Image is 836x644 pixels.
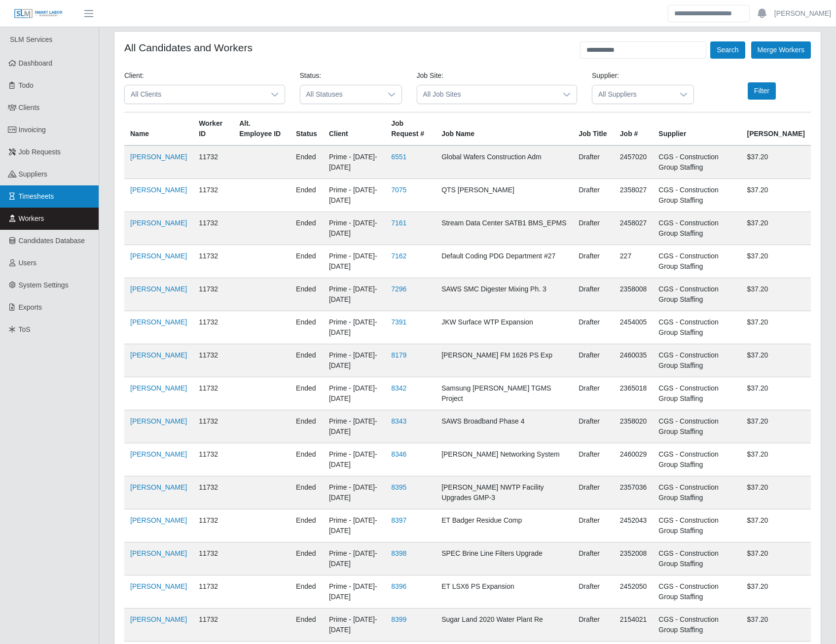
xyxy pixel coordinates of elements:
[193,145,233,179] td: 11732
[573,476,614,509] td: Drafter
[653,278,741,311] td: CGS - Construction Group Staffing
[391,582,406,590] a: 8396
[193,344,233,377] td: 11732
[193,278,233,311] td: 11732
[130,483,187,491] a: [PERSON_NAME]
[290,542,323,575] td: ended
[573,112,614,146] th: Job Title
[130,417,187,425] a: [PERSON_NAME]
[573,245,614,278] td: Drafter
[653,542,741,575] td: CGS - Construction Group Staffing
[741,112,811,146] th: [PERSON_NAME]
[741,179,811,212] td: $37.20
[573,377,614,410] td: Drafter
[290,112,323,146] th: Status
[573,145,614,179] td: Drafter
[614,542,653,575] td: 2352008
[614,179,653,212] td: 2358027
[323,476,385,509] td: Prime - [DATE]-[DATE]
[385,112,436,146] th: Job Request #
[130,450,187,458] a: [PERSON_NAME]
[391,549,406,557] a: 8398
[323,443,385,476] td: Prime - [DATE]-[DATE]
[614,344,653,377] td: 2460035
[290,476,323,509] td: ended
[130,351,187,359] a: [PERSON_NAME]
[130,516,187,524] a: [PERSON_NAME]
[653,443,741,476] td: CGS - Construction Group Staffing
[436,145,573,179] td: Global Wafers Construction Adm
[653,212,741,245] td: CGS - Construction Group Staffing
[193,542,233,575] td: 11732
[573,410,614,443] td: Drafter
[741,443,811,476] td: $37.20
[290,179,323,212] td: ended
[436,311,573,344] td: JKW Surface WTP Expansion
[19,81,34,89] span: Todo
[391,318,406,326] a: 7391
[573,509,614,542] td: Drafter
[741,311,811,344] td: $37.20
[19,126,46,134] span: Invoicing
[614,278,653,311] td: 2358008
[741,575,811,608] td: $37.20
[710,41,745,59] button: Search
[391,384,406,392] a: 8342
[436,112,573,146] th: Job Name
[573,575,614,608] td: Drafter
[741,377,811,410] td: $37.20
[614,145,653,179] td: 2457020
[391,153,406,161] a: 6551
[436,608,573,642] td: Sugar Land 2020 Water Plant Re
[323,410,385,443] td: Prime - [DATE]-[DATE]
[290,145,323,179] td: ended
[653,145,741,179] td: CGS - Construction Group Staffing
[391,351,406,359] a: 8179
[193,443,233,476] td: 11732
[436,344,573,377] td: [PERSON_NAME] FM 1626 PS Exp
[233,112,290,146] th: Alt. Employee ID
[193,112,233,146] th: Worker ID
[300,71,322,81] label: Status:
[573,212,614,245] td: Drafter
[614,311,653,344] td: 2454005
[290,245,323,278] td: ended
[436,575,573,608] td: ET LSX6 PS Expansion
[19,104,40,111] span: Clients
[741,410,811,443] td: $37.20
[323,245,385,278] td: Prime - [DATE]-[DATE]
[130,153,187,161] a: [PERSON_NAME]
[290,311,323,344] td: ended
[573,443,614,476] td: Drafter
[653,344,741,377] td: CGS - Construction Group Staffing
[290,443,323,476] td: ended
[653,608,741,642] td: CGS - Construction Group Staffing
[573,311,614,344] td: Drafter
[193,476,233,509] td: 11732
[573,278,614,311] td: Drafter
[436,212,573,245] td: Stream Data Center SATB1 BMS_EPMS
[193,179,233,212] td: 11732
[592,85,674,104] span: All Suppliers
[193,311,233,344] td: 11732
[436,179,573,212] td: QTS [PERSON_NAME]
[391,417,406,425] a: 8343
[653,575,741,608] td: CGS - Construction Group Staffing
[124,112,193,146] th: Name
[436,278,573,311] td: SAWS SMC Digester Mixing Ph. 3
[125,85,265,104] span: All Clients
[323,377,385,410] td: Prime - [DATE]-[DATE]
[19,281,69,289] span: System Settings
[741,509,811,542] td: $37.20
[614,443,653,476] td: 2460029
[193,575,233,608] td: 11732
[391,252,406,260] a: 7162
[19,215,44,222] span: Workers
[741,212,811,245] td: $37.20
[741,542,811,575] td: $37.20
[323,608,385,642] td: Prime - [DATE]-[DATE]
[614,212,653,245] td: 2458027
[300,85,382,104] span: All Statuses
[130,252,187,260] a: [PERSON_NAME]
[653,179,741,212] td: CGS - Construction Group Staffing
